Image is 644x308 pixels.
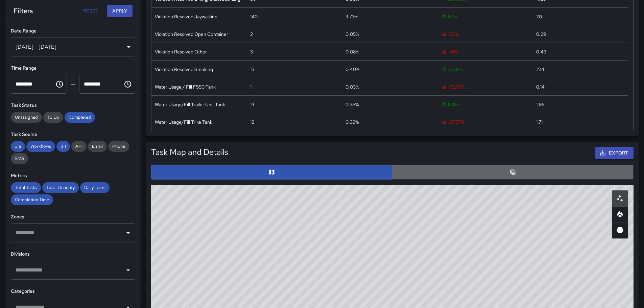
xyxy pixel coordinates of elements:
[441,119,464,125] span: -67.57 %
[11,182,41,193] div: Total Tasks
[71,141,87,152] div: API
[11,194,53,205] div: Completion Time
[11,153,28,164] div: SMS
[11,172,135,180] h6: Metrics
[250,119,254,125] div: 12
[11,143,25,149] span: Jia
[441,84,465,90] span: -66.67 %
[43,114,63,120] span: To Do
[612,222,628,238] button: 3D Heatmap
[595,147,634,159] button: Export
[250,66,254,73] div: 15
[80,182,110,193] div: Daily Tasks
[345,31,359,38] div: 0.05%
[11,288,135,295] h6: Categories
[80,185,110,190] span: Daily Tasks
[536,31,546,38] div: 0.29
[155,48,207,55] div: Violation Resolved Other
[11,38,135,56] div: [DATE] - [DATE]
[11,131,135,138] h6: Task Source
[65,114,95,120] span: Completed
[151,165,392,180] button: Map
[80,5,101,17] button: Reset
[107,5,133,17] button: Apply
[11,141,25,152] div: Jia
[509,169,516,175] svg: Table
[345,119,359,125] div: 0.32%
[441,101,460,108] span: 18.18 %
[345,66,359,73] div: 0.40%
[11,213,135,221] h6: Zones
[26,141,55,152] div: Workflows
[108,141,129,152] div: Phone
[536,101,544,108] div: 1.86
[250,31,253,38] div: 2
[155,31,228,38] div: Violation Resolved Open Container
[11,156,28,161] span: SMS
[43,112,63,123] div: To Do
[345,13,358,20] div: 3.73%
[11,197,53,203] span: Completion Time
[441,13,458,20] span: 150 %
[155,119,212,125] div: Water Usage/Fill Trike Tank
[155,66,213,73] div: Violation Resolved Smoking
[250,84,252,90] div: 1
[155,84,216,90] div: Water Usage / Fill F550 Tank
[11,251,135,258] h6: Divisions
[250,13,258,20] div: 140
[616,194,624,203] svg: Scatterplot
[392,165,634,180] button: Table
[121,77,135,91] button: Choose time, selected time is 11:59 PM
[123,265,133,275] button: Open
[11,27,135,35] h6: Date Range
[88,143,107,149] span: Email
[536,66,544,73] div: 2.14
[536,48,546,55] div: 0.43
[612,190,628,207] button: Scatterplot
[250,48,253,55] div: 3
[345,48,359,55] div: 0.08%
[26,143,55,149] span: Workflows
[11,112,42,123] div: Unassigned
[441,48,458,55] span: -70 %
[268,169,275,175] svg: Map
[56,143,70,149] span: 311
[616,226,624,234] svg: 3D Heatmap
[612,206,628,222] button: Heatmap
[65,112,95,123] div: Completed
[88,141,107,152] div: Email
[536,84,545,90] div: 0.14
[441,66,463,73] span: 36.36 %
[108,143,129,149] span: Phone
[42,182,79,193] div: Total Quantity
[151,147,228,158] h5: Task Map and Details
[11,185,41,190] span: Total Tasks
[345,84,359,90] div: 0.03%
[250,101,254,108] div: 13
[536,13,542,20] div: 20
[155,13,217,20] div: Violation Resolved Jaywalking
[53,77,66,91] button: Choose time, selected time is 12:00 AM
[616,210,624,218] svg: Heatmap
[441,31,459,38] span: -50 %
[14,5,33,16] h6: Filters
[11,114,42,120] span: Unassigned
[56,141,70,152] div: 311
[11,102,135,109] h6: Task Status
[42,185,79,190] span: Total Quantity
[11,65,135,72] h6: Time Range
[123,228,133,238] button: Open
[155,101,225,108] div: Water Usage/Fill Trailer Unit Tank
[536,119,543,125] div: 1.71
[345,101,359,108] div: 0.35%
[71,143,87,149] span: API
